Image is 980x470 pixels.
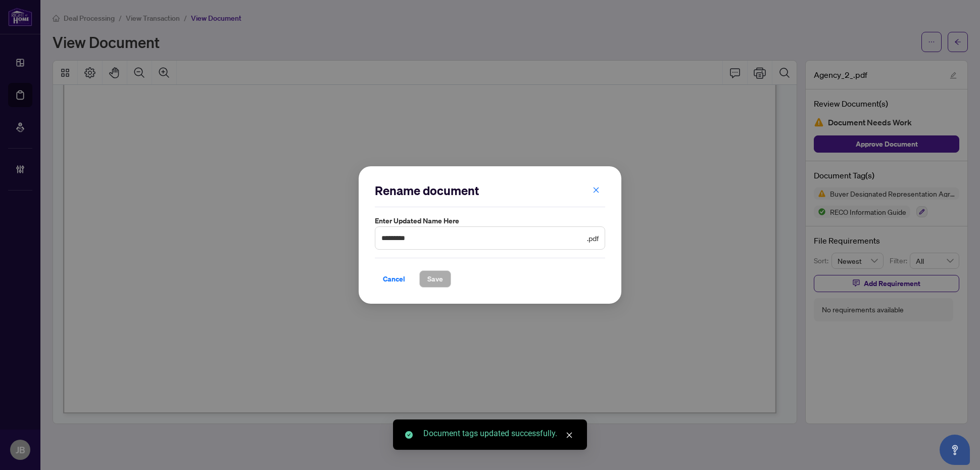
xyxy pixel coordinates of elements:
[405,431,413,439] span: check-circle
[423,428,575,440] div: Document tags updated successfully.
[566,432,573,439] span: close
[593,186,600,194] span: close
[383,271,405,287] span: Cancel
[940,435,970,465] button: Open asap
[419,270,451,288] button: Save
[564,430,575,441] a: Close
[375,270,413,288] button: Cancel
[587,232,599,244] span: .pdf
[375,215,605,226] label: Enter updated name here
[375,182,605,199] h2: Rename document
